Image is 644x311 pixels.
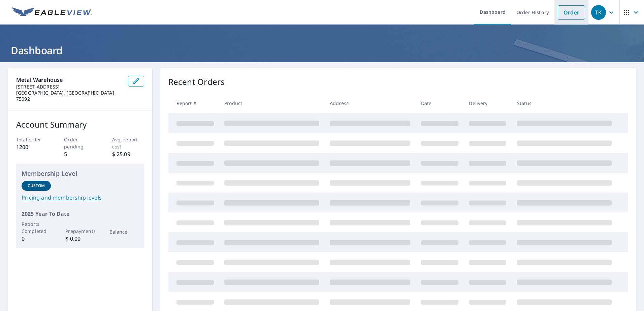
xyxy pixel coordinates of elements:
a: Pricing and membership levels [22,194,139,202]
p: Avg. report cost [112,136,144,150]
p: Metal Warehouse [16,76,123,84]
p: 0 [22,235,51,243]
p: [GEOGRAPHIC_DATA], [GEOGRAPHIC_DATA] 75092 [16,90,123,102]
p: Membership Level [22,169,139,178]
h1: Dashboard [8,43,636,57]
img: EV Logo [12,7,92,18]
p: $ 25.09 [112,150,144,158]
a: Order [558,5,585,20]
p: 5 [64,150,96,158]
p: Balance [109,228,139,235]
th: Report # [168,93,219,113]
th: Delivery [463,93,512,113]
p: Order pending [64,136,96,150]
th: Status [512,93,617,113]
p: Custom [28,183,45,189]
div: TK [591,5,606,20]
p: 2025 Year To Date [22,210,139,218]
p: 1200 [16,143,48,151]
p: Prepayments [65,228,95,235]
p: Reports Completed [22,220,51,235]
th: Address [324,93,416,113]
p: Account Summary [16,118,144,131]
p: Recent Orders [168,76,225,88]
p: [STREET_ADDRESS] [16,84,123,90]
th: Date [416,93,464,113]
th: Product [219,93,324,113]
p: Total order [16,136,48,143]
p: $ 0.00 [65,235,95,243]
